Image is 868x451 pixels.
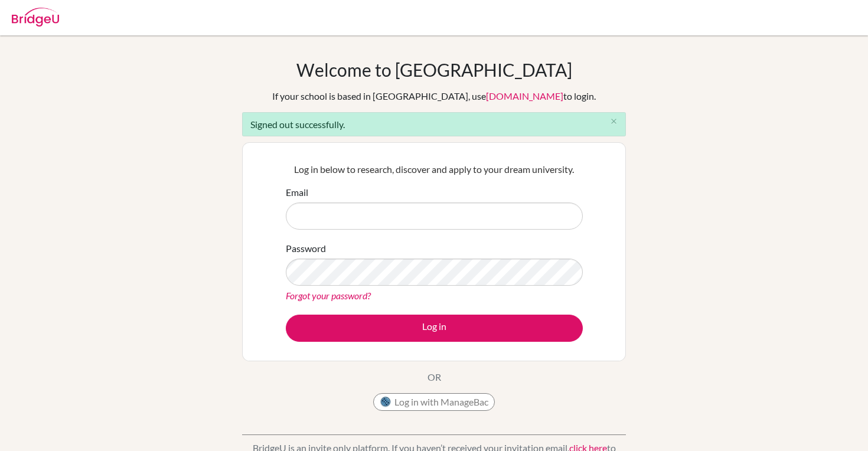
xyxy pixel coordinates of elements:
img: Bridge-U [12,8,59,27]
p: OR [428,370,441,384]
div: Signed out successfully. [242,112,626,136]
label: Email [286,185,308,200]
i: close [609,117,618,126]
button: Close [602,113,625,130]
p: Log in below to research, discover and apply to your dream university. [286,162,583,177]
button: Log in with ManageBac [373,393,495,411]
a: Forgot your password? [286,290,371,301]
div: If your school is based in [GEOGRAPHIC_DATA], use to login. [272,89,596,103]
h1: Welcome to [GEOGRAPHIC_DATA] [296,59,572,80]
a: [DOMAIN_NAME] [486,90,563,102]
label: Password [286,241,326,256]
button: Log in [286,315,583,342]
